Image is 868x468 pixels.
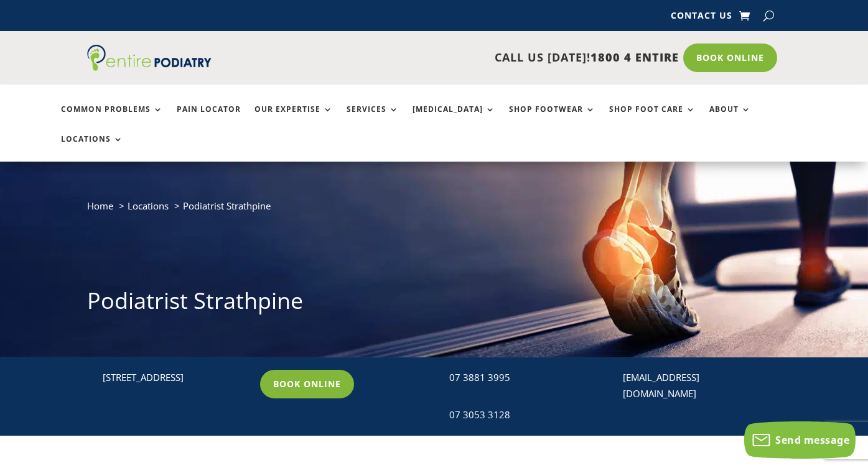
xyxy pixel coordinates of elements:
a: Common Problems [61,105,163,132]
a: Entire Podiatry [87,61,212,73]
a: Book Online [683,44,777,72]
a: Our Expertise [254,105,333,132]
a: Pain Locator [177,105,241,132]
div: 07 3881 3995 [449,370,597,386]
a: Locations [128,200,169,212]
a: Contact Us [671,11,732,25]
a: [EMAIL_ADDRESS][DOMAIN_NAME] [623,371,699,400]
a: About [709,105,751,132]
a: Home [87,200,113,212]
span: Send message [775,433,849,447]
nav: breadcrumb [87,198,782,223]
div: 07 3053 3128 [449,407,597,423]
span: 1800 4 ENTIRE [590,50,679,65]
button: Send message [744,421,856,459]
a: Locations [61,135,123,162]
a: Book Online [260,370,354,398]
img: logo (1) [87,45,212,71]
a: Services [347,105,399,132]
h1: Podiatrist Strathpine [87,285,782,323]
a: Shop Footwear [509,105,595,132]
a: Shop Foot Care [609,105,696,132]
span: Podiatrist Strathpine [183,200,271,212]
a: [MEDICAL_DATA] [413,105,495,132]
p: [STREET_ADDRESS] [103,370,250,386]
p: CALL US [DATE]! [245,50,678,66]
